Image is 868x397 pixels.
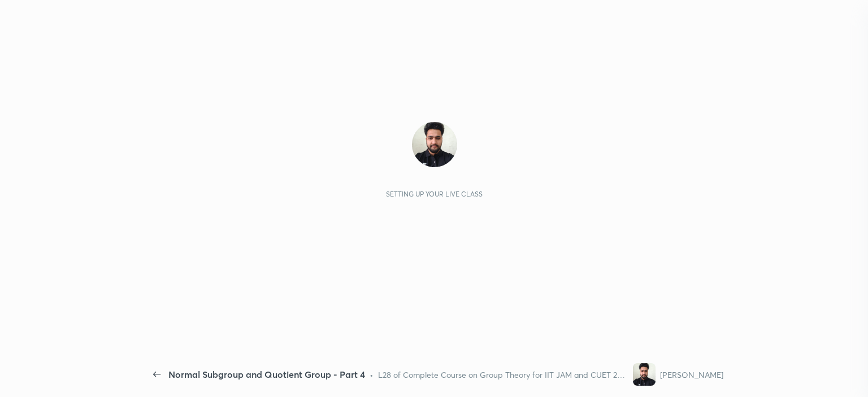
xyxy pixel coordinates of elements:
div: [PERSON_NAME] [660,369,723,381]
div: Setting up your live class [386,190,483,198]
img: 53d07d7978e04325acf49187cf6a1afc.jpg [412,122,457,167]
div: Normal Subgroup and Quotient Group - Part 4 [168,368,365,381]
img: 53d07d7978e04325acf49187cf6a1afc.jpg [633,363,656,386]
div: • [370,369,374,381]
div: L28 of Complete Course on Group Theory for IIT JAM and CUET 2026/27 [378,369,629,381]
